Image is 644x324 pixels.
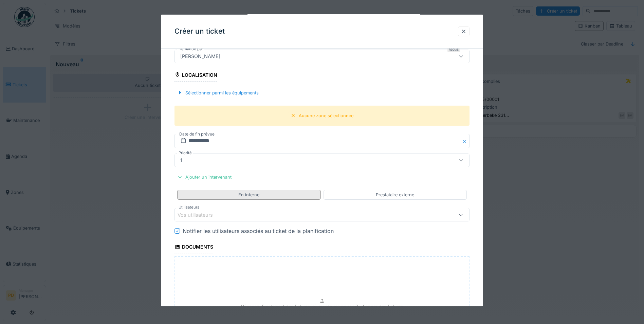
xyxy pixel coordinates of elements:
div: Requis [447,47,460,52]
p: Déposez directement des fichiers ici, ou cliquez pour sélectionner des fichiers [241,303,403,310]
div: Sélectionner parmi les équipements [174,88,261,97]
h3: Créer un ticket [174,27,225,36]
label: Demandé par [177,46,204,52]
label: Priorité [177,150,193,156]
div: Ajouter un intervenant [174,173,234,182]
button: Close [462,134,470,148]
div: Aucune zone sélectionnée [299,112,353,119]
div: En interne [238,192,259,198]
div: Localisation [174,70,217,81]
div: Documents [174,242,213,253]
div: Prestataire externe [376,192,414,198]
div: 1 [178,157,185,164]
div: Notifier les utilisateurs associés au ticket de la planification [183,227,334,235]
div: Vos utilisateurs [178,211,222,218]
label: Utilisateurs [177,204,201,210]
label: Date de fin prévue [179,130,215,138]
div: [PERSON_NAME] [178,52,223,60]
